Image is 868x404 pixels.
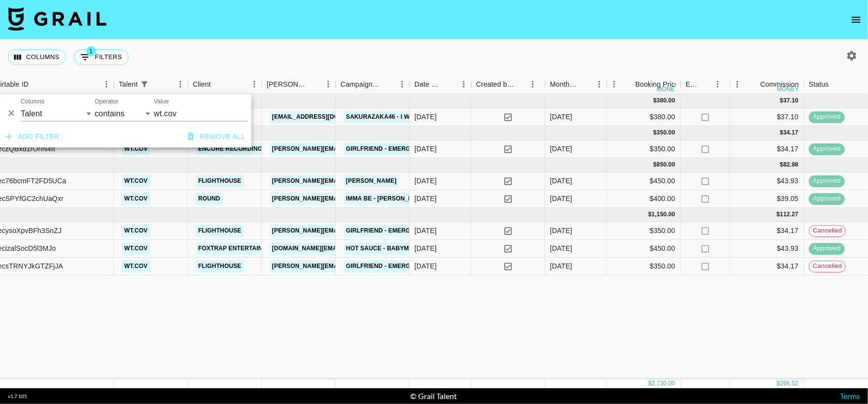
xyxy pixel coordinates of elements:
[8,393,27,400] div: v 1.7.105
[657,86,679,92] div: money
[415,261,437,271] div: 22/7/2025
[341,75,381,94] div: Campaign (Type)
[211,77,225,91] button: Sort
[780,161,783,169] div: $
[809,244,845,253] span: approved
[809,112,845,122] span: approved
[809,226,845,236] span: cancelled
[344,193,430,205] a: IMMA BE - [PERSON_NAME]
[119,75,138,94] div: Talent
[270,242,429,255] a: [DOMAIN_NAME][EMAIL_ADDRESS][DOMAIN_NAME]
[267,75,307,94] div: [PERSON_NAME]
[270,225,430,237] a: [PERSON_NAME][EMAIL_ADDRESS][DOMAIN_NAME]
[122,143,150,155] a: wt.cov
[746,77,760,91] button: Sort
[783,129,799,137] div: 34.17
[196,193,223,205] a: Round
[809,194,845,203] span: approved
[515,77,528,91] button: Sort
[307,77,321,91] button: Sort
[456,77,471,92] button: Menu
[122,175,150,187] a: wt.cov
[730,190,804,208] div: $39.05
[415,176,437,186] div: 14/8/2025
[151,77,165,91] button: Sort
[410,391,457,401] div: © Grail Talent
[344,111,531,123] a: Sakurazaka46 - I want [DATE] to come - Naeleck Remix
[783,97,799,105] div: 37.10
[657,97,675,105] div: 380.00
[2,128,64,146] button: Add filter
[344,260,430,272] a: Girlfriend - Emergency
[336,75,410,94] div: Campaign (Type)
[652,379,675,388] div: 2,730.00
[74,49,129,65] button: Show filters
[710,77,725,92] button: Menu
[829,77,843,91] button: Sort
[730,108,804,126] div: $37.10
[607,190,681,208] div: $400.00
[622,77,635,91] button: Sort
[777,210,780,219] div: $
[699,77,713,91] button: Sort
[344,242,437,255] a: HOT SAUCE - BABYMONSTER
[578,77,592,91] button: Sort
[415,194,437,203] div: 23/8/2025
[545,75,607,94] div: Month Due
[652,210,675,219] div: 1,150.00
[607,108,681,126] div: $380.00
[783,161,799,169] div: 82.98
[607,258,681,275] div: $350.00
[840,391,860,401] a: Terms
[193,75,211,94] div: Client
[344,175,399,187] a: [PERSON_NAME]
[443,77,456,91] button: Sort
[247,77,262,92] button: Menu
[846,10,866,30] button: open drawer
[657,161,675,169] div: 850.00
[760,75,799,94] div: Commission
[607,222,681,240] div: $350.00
[607,172,681,190] div: $450.00
[635,75,679,94] div: Booking Price
[476,75,515,94] div: Created by Grail Team
[270,111,380,123] a: [EMAIL_ADDRESS][DOMAIN_NAME]
[550,176,572,186] div: Aug '25
[196,175,244,187] a: Flighthouse
[196,242,311,255] a: FOXTRAP ENTERTAINMENT Co., Ltd.
[99,77,114,92] button: Menu
[550,144,572,154] div: Sep '25
[654,161,657,169] div: $
[95,97,118,105] label: Operator
[607,77,622,92] button: Menu
[122,225,150,237] a: wt.cov
[780,210,799,219] div: 112.27
[550,261,572,271] div: Jul '25
[809,144,845,154] span: approved
[270,175,430,187] a: [PERSON_NAME][EMAIL_ADDRESS][DOMAIN_NAME]
[777,86,799,92] div: money
[138,77,151,91] button: Show filters
[381,77,395,91] button: Sort
[550,75,578,94] div: Month Due
[471,75,545,94] div: Created by Grail Team
[154,106,247,122] input: Filter value
[344,143,430,155] a: Girlfriend - Emergency
[410,75,471,94] div: Date Created
[184,128,249,146] button: Remove all
[395,77,410,92] button: Menu
[21,97,44,105] label: Columns
[415,226,437,236] div: 11/7/2025
[607,140,681,158] div: $350.00
[654,129,657,137] div: $
[592,77,607,92] button: Menu
[730,140,804,158] div: $34.17
[648,379,652,388] div: $
[196,143,269,155] a: Encore recordings
[188,75,262,94] div: Client
[122,260,150,272] a: wt.cov
[138,77,151,91] div: 1 active filter
[730,77,745,92] button: Menu
[196,260,244,272] a: Flighthouse
[730,172,804,190] div: $43.93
